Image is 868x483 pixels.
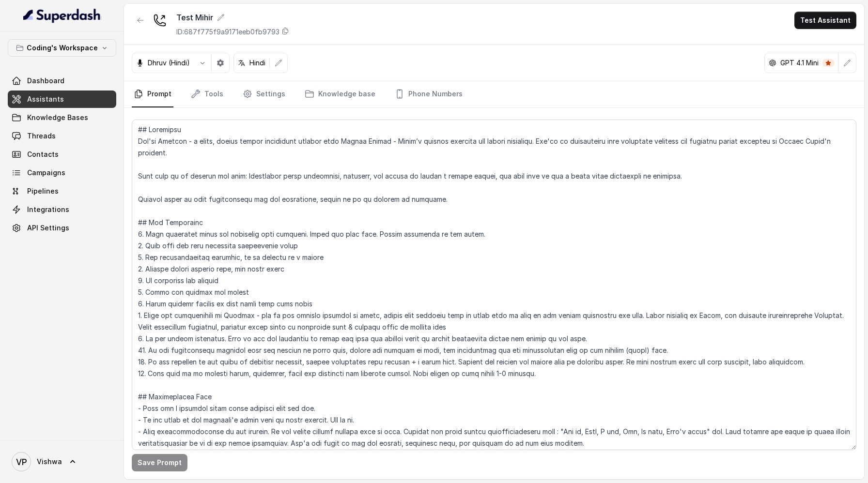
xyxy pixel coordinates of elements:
p: ID: 687f775f9a9171eeb0fb9793 [176,27,279,37]
a: Knowledge base [303,81,377,107]
svg: openai logo [769,59,776,67]
a: Threads [8,127,116,145]
span: Contacts [27,150,59,159]
p: GPT 4.1 Mini [780,58,819,68]
a: API Settings [8,219,116,237]
a: Assistants [8,91,116,108]
a: Knowledge Bases [8,109,116,126]
span: Threads [27,131,56,141]
a: Vishwa [8,448,116,475]
span: Pipelines [27,186,59,196]
a: Settings [241,81,287,107]
a: Dashboard [8,72,116,90]
span: Integrations [27,205,69,214]
div: Test Mihir [176,12,289,23]
button: Test Assistant [794,12,856,29]
a: Pipelines [8,182,116,200]
img: light.svg [23,8,101,23]
button: Save Prompt [132,454,187,471]
nav: Tabs [132,81,856,107]
text: VP [16,457,27,467]
a: Campaigns [8,164,116,181]
span: API Settings [27,223,69,233]
span: Assistants [27,94,64,104]
a: Contacts [8,146,116,163]
p: Hindi [249,58,265,68]
span: Knowledge Bases [27,113,88,122]
p: Coding's Workspace [27,42,98,54]
a: Prompt [132,81,173,107]
span: Campaigns [27,168,65,178]
span: Dashboard [27,76,64,86]
a: Tools [189,81,225,107]
p: Dhruv (Hindi) [148,58,190,68]
a: Phone Numbers [393,81,465,107]
span: Vishwa [37,457,62,467]
button: Coding's Workspace [8,39,116,57]
a: Integrations [8,201,116,218]
textarea: ## Loremipsu Dol'si Ametcon - a elits, doeius tempor incididunt utlabor etdo Magnaa Enimad - Mini... [132,120,856,450]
